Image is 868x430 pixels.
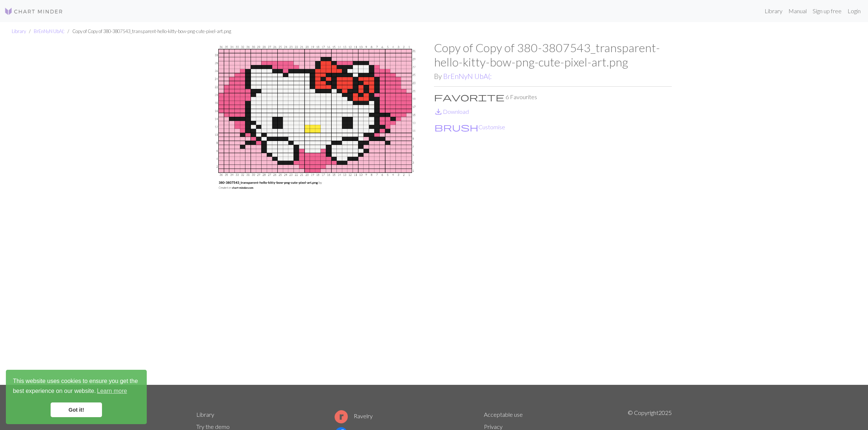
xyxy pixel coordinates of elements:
[51,402,102,417] a: dismiss cookie message
[434,122,478,132] span: brush
[434,93,672,101] p: 6 Favourites
[335,410,348,423] img: Ravelry logo
[13,377,140,397] span: This website uses cookies to ensure you get the best experience on our website.
[434,106,443,117] span: save_alt
[196,423,230,430] a: Try the demo
[434,41,672,69] h1: Copy of Copy of 380-3807543_transparent-hello-kitty-bow-png-cute-pixel-art.png
[484,411,523,418] a: Acceptable use
[434,123,478,131] i: Customise
[196,411,214,418] a: Library
[65,28,231,35] li: Copy of Copy of 380-3807543_transparent-hello-kitty-bow-png-cute-pixel-art.png
[196,41,434,385] img: 380-3807543_transparent-hello-kitty-bow-png-cute-pixel-art.png
[34,28,65,34] a: BrEnNyN UbA(:
[443,72,492,80] a: BrEnNyN UbA(:
[96,386,128,397] a: learn more about cookies
[434,108,469,115] a: DownloadDownload
[12,28,26,34] a: Library
[845,4,864,18] a: Login
[434,92,504,102] span: favorite
[810,4,845,18] a: Sign up free
[335,412,373,419] a: Ravelry
[434,107,443,116] i: Download
[484,423,503,430] a: Privacy
[4,7,63,16] img: Logo
[6,370,147,424] div: cookieconsent
[434,72,672,80] h2: By
[434,122,506,132] button: CustomiseCustomise
[434,93,504,101] i: Favourite
[785,4,810,18] a: Manual
[762,4,785,18] a: Library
